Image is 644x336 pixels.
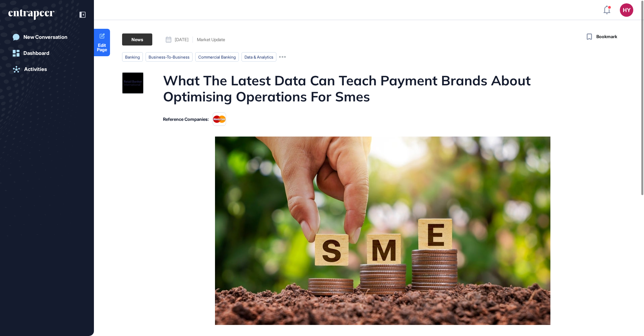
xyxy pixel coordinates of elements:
img: MasterCard.webp [213,112,226,126]
div: Reference Companies: [163,117,209,121]
img: www.retailbankerinternational.com [122,73,143,93]
button: HY [620,3,633,17]
img: What The Latest Data Can Teach Payment Brands About Optimising Operations For Smes [215,137,550,325]
span: [DATE] [175,37,189,42]
a: New Conversation [8,30,86,44]
div: Dashboard [23,50,49,56]
span: Edit Page [94,43,110,52]
span: Bookmark [596,33,617,40]
li: commercial banking [195,52,239,62]
li: banking [122,52,143,62]
a: Dashboard [8,47,86,60]
div: Activities [24,66,47,72]
li: data & analytics [241,52,276,62]
h1: What The Latest Data Can Teach Payment Brands About Optimising Operations For Smes [163,72,601,104]
button: Bookmark [585,32,617,41]
a: Edit Page [94,29,110,56]
a: Activities [8,63,86,76]
div: New Conversation [23,34,67,40]
li: business-to-business [146,52,193,62]
div: entrapeer-logo [8,9,54,20]
div: News [122,33,152,46]
div: Market Update [197,37,225,42]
